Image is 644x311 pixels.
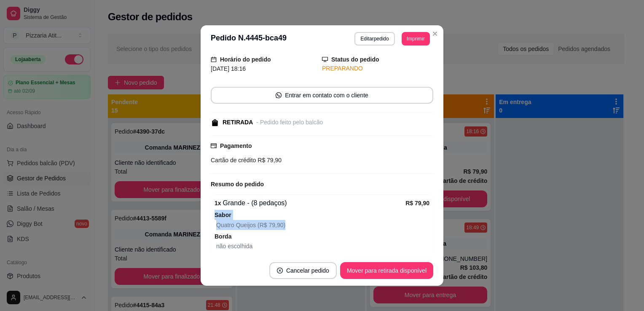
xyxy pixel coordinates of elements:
strong: Pagamento [220,142,252,149]
span: R$ 79,90 [256,157,282,164]
button: close-circleCancelar pedido [269,262,337,279]
span: não escolhida [216,243,252,249]
strong: Borda [215,233,231,240]
span: credit-card [211,143,217,149]
div: Grande - (8 pedaços) [215,198,405,208]
span: close-circle [277,268,283,273]
h3: Pedido N. 4445-bca49 [211,32,287,46]
button: Mover para retirada disponível [340,262,433,279]
span: whats-app [276,92,282,98]
button: Imprimir [402,32,430,46]
button: Editarpedido [354,32,394,46]
strong: R$ 79,90 [405,200,429,206]
strong: Status do pedido [331,56,379,63]
button: Close [428,27,442,40]
div: - Pedido feito pelo balcão [256,118,323,127]
span: (R$ 79,90) [256,222,285,228]
strong: Horário do pedido [220,56,271,63]
div: RETIRADA [223,118,253,127]
span: Cartão de crédito [211,157,256,164]
strong: Sabor [215,212,231,218]
span: desktop [322,56,328,62]
div: PREPARANDO [322,64,433,73]
span: Quatro Queijos [216,222,256,228]
span: [DATE] 18:16 [211,65,246,72]
button: whats-appEntrar em contato com o cliente [211,87,433,104]
strong: 1 x [215,200,221,206]
strong: Resumo do pedido [211,181,264,188]
span: calendar [211,56,217,62]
